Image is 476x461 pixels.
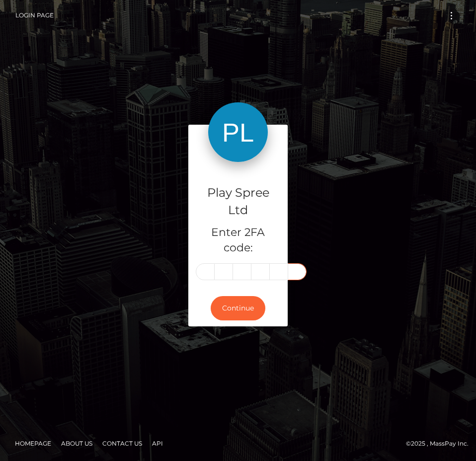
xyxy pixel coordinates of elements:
h4: Play Spree Ltd [196,184,280,219]
a: Homepage [11,436,55,451]
button: Continue [211,296,265,320]
a: API [148,436,167,451]
h5: Enter 2FA code: [196,225,280,256]
a: About Us [57,436,96,451]
div: © 2025 , MassPay Inc. [7,438,469,449]
a: Login Page [15,5,54,26]
button: Toggle navigation [442,9,461,22]
img: Play Spree Ltd [208,102,268,162]
a: Contact Us [98,436,146,451]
